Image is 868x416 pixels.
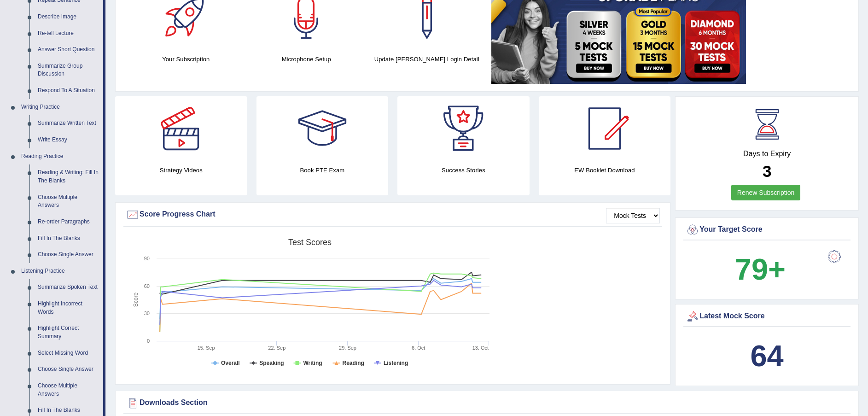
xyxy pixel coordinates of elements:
text: 60 [144,283,150,289]
a: Choose Multiple Answers [34,378,103,402]
div: Latest Mock Score [686,310,848,323]
h4: Update [PERSON_NAME] Login Detail [371,54,482,64]
a: Choose Multiple Answers [34,189,103,214]
a: Renew Subscription [731,185,801,200]
h4: EW Booklet Download [539,165,671,175]
b: 79+ [735,252,786,286]
h4: Your Subscription [130,54,241,64]
div: Your Target Score [686,223,848,237]
a: Reading Practice [17,148,103,165]
b: 64 [750,339,783,373]
a: Listening Practice [17,263,103,280]
h4: Days to Expiry [686,150,848,158]
a: Re-order Paragraphs [34,214,103,230]
tspan: Speaking [259,360,284,366]
h4: Success Stories [397,165,530,175]
a: Describe Image [34,9,103,25]
a: Write Essay [34,132,103,148]
tspan: 22. Sep [268,345,285,351]
text: 0 [147,338,150,344]
tspan: Overall [221,360,240,366]
tspan: Listening [384,360,408,366]
tspan: Test scores [288,238,332,247]
tspan: 6. Oct [412,345,425,351]
a: Re-tell Lecture [34,25,103,42]
h4: Strategy Videos [115,165,247,175]
a: Answer Short Question [34,41,103,58]
a: Select Missing Word [34,345,103,362]
a: Reading & Writing: Fill In The Blanks [34,164,103,189]
a: Respond To A Situation [34,82,103,99]
tspan: Reading [343,360,364,366]
a: Summarize Written Text [34,115,103,132]
h4: Microphone Setup [250,54,361,64]
a: Writing Practice [17,99,103,116]
a: Highlight Correct Summary [34,320,103,345]
a: Highlight Incorrect Words [34,296,103,320]
tspan: Score [133,293,139,307]
a: Summarize Group Discussion [34,58,103,82]
tspan: Writing [303,360,322,366]
a: Summarize Spoken Text [34,279,103,296]
h4: Book PTE Exam [256,165,389,175]
b: 3 [763,162,771,180]
tspan: 13. Oct [472,345,489,351]
tspan: 15. Sep [198,345,215,351]
div: Score Progress Chart [126,208,660,222]
a: Choose Single Answer [34,246,103,263]
text: 30 [144,311,150,316]
tspan: 29. Sep [339,345,356,351]
div: Downloads Section [126,396,848,410]
a: Choose Single Answer [34,361,103,378]
a: Fill In The Blanks [34,230,103,247]
text: 90 [144,256,150,261]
